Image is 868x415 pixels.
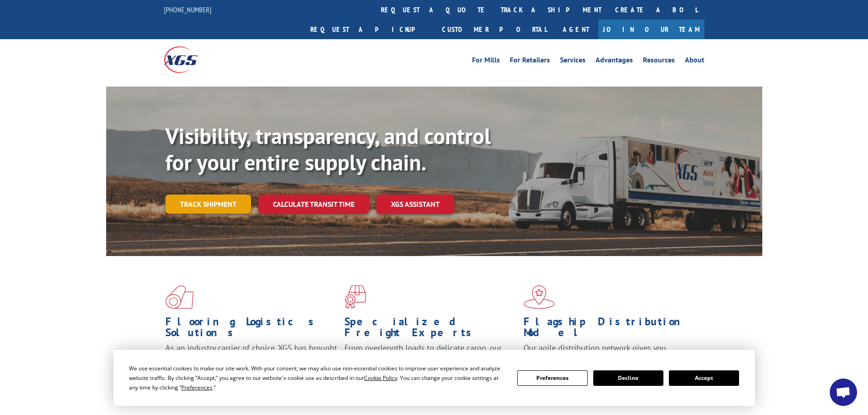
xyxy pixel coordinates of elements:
div: Cookie Consent Prompt [113,350,755,406]
h1: Flagship Distribution Model [524,316,696,343]
a: Join Our Team [598,20,704,39]
span: Cookie Policy [364,374,397,382]
h1: Flooring Logistics Solutions [165,316,338,343]
b: Visibility, transparency, and control for your entire supply chain. [165,122,491,176]
a: Advantages [596,56,633,67]
a: For Mills [472,56,500,67]
img: xgs-icon-total-supply-chain-intelligence-red [165,285,194,309]
button: Decline [593,370,663,386]
a: Track shipment [165,195,251,214]
span: Our agile distribution network gives you nationwide inventory management on demand. [524,343,691,364]
span: As an industry carrier of choice, XGS has brought innovation and dedication to flooring logistics... [165,343,337,375]
a: XGS ASSISTANT [376,195,454,214]
img: xgs-icon-focused-on-flooring-red [344,285,366,309]
a: Agent [554,20,598,39]
button: Accept [669,370,739,386]
a: Resources [643,56,675,67]
a: Calculate transit time [258,195,369,214]
p: From overlength loads to delicate cargo, our experienced staff knows the best way to move your fr... [344,343,517,383]
div: We use essential cookies to make our site work. With your consent, we may also use non-essential ... [129,364,506,392]
h1: Specialized Freight Experts [344,316,517,343]
button: Preferences [517,370,587,386]
a: Services [560,56,586,67]
a: About [685,56,704,67]
div: Open chat [830,379,857,406]
a: [PHONE_NUMBER] [164,5,211,14]
span: Preferences [181,384,212,391]
a: Customer Portal [435,20,554,39]
a: Request a pickup [303,20,435,39]
a: For Retailers [510,56,550,67]
img: xgs-icon-flagship-distribution-model-red [524,285,555,309]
